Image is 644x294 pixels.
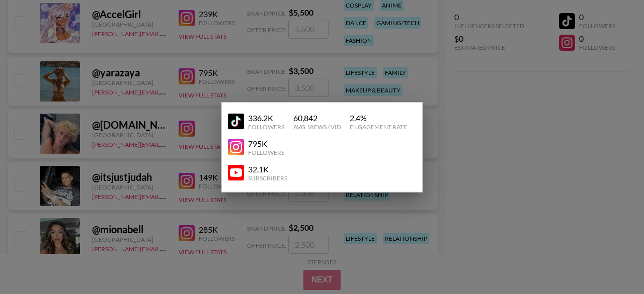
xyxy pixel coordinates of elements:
iframe: Drift Widget Chat Controller [594,244,632,282]
img: YouTube [228,114,244,130]
div: 336.2K [248,113,284,123]
img: YouTube [228,139,244,155]
img: YouTube [228,165,244,181]
div: Followers [248,123,284,130]
div: 60,842 [293,113,341,123]
div: Avg. Views / Vid [293,123,341,130]
div: Subscribers [248,174,287,181]
div: Followers [248,148,284,156]
div: Engagement Rate [350,123,407,130]
div: 32.1K [248,164,287,174]
div: 2.4 % [350,113,407,123]
div: 795K [248,138,284,148]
